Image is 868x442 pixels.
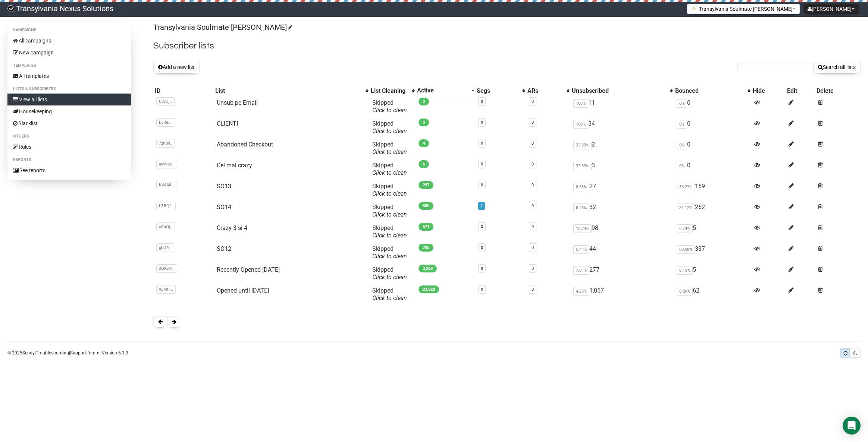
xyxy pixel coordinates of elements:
[573,141,592,149] span: 33.33%
[419,139,429,147] span: 4
[372,211,407,218] a: Click to clean
[526,85,570,96] th: ARs: No sort applied, activate to apply an ascending sort
[573,203,589,212] span: 5.23%
[674,159,751,180] td: 0
[570,263,674,284] td: 277
[372,120,407,135] span: Skipped
[481,266,483,271] a: 0
[156,118,175,127] span: DvRe5..
[751,85,786,96] th: Hide: No sort applied, sorting is disabled
[532,224,534,229] a: 0
[573,245,589,254] span: 5.44%
[7,105,131,117] a: Housekeeping
[532,183,534,187] a: 0
[217,245,231,252] a: SO12
[573,162,592,170] span: 33.33%
[532,266,534,271] a: 0
[677,162,687,170] span: 0%
[786,85,815,96] th: Edit: No sort applied, sorting is disabled
[215,87,362,95] div: List
[570,201,674,221] td: 32
[570,242,674,263] td: 44
[7,155,131,164] li: Reports
[217,120,238,127] a: CLIENTI
[153,39,861,53] h2: Subscriber lists
[532,99,534,104] a: 0
[372,294,407,301] a: Click to clean
[156,222,175,231] span: cSaOj..
[372,287,407,301] span: Skipped
[22,350,35,356] a: Sendy
[372,232,407,239] a: Click to clean
[419,119,429,126] span: 0
[156,97,175,106] span: U3vOj..
[481,183,483,187] a: 0
[481,120,483,125] a: 0
[573,224,592,233] span: 12.74%
[532,287,534,292] a: 0
[480,203,483,208] a: 1
[674,221,751,242] td: 5
[214,85,369,96] th: List: No sort applied, activate to apply an ascending sort
[803,4,859,14] button: [PERSON_NAME]
[677,245,695,254] span: 30.58%
[217,224,247,231] a: Crazy 3 si 4
[573,287,589,296] span: 4.23%
[372,190,407,197] a: Click to clean
[570,96,674,117] td: 11
[217,203,231,211] a: SO14
[753,87,784,95] div: Hide
[674,96,751,117] td: 0
[156,243,174,252] span: gkG7l..
[573,266,589,275] span: 7.81%
[481,141,483,146] a: 0
[419,285,439,293] span: 23,920
[153,85,214,96] th: ID: No sort applied, sorting is disabled
[155,87,212,95] div: ID
[787,87,814,95] div: Edit
[372,203,407,218] span: Skipped
[372,224,407,239] span: Skipped
[419,244,433,252] span: 765
[153,23,291,32] a: Transylvania Soulmate [PERSON_NAME]
[36,350,69,356] a: Troubleshooting
[419,181,433,189] span: 297
[677,266,693,275] span: 0.15%
[217,162,252,169] a: Cei mai crazy
[677,120,687,129] span: 0%
[7,94,131,105] a: View all lists
[674,180,751,201] td: 169
[532,203,534,208] a: 0
[570,221,674,242] td: 98
[7,85,131,94] li: Lists & subscribers
[481,287,483,292] a: 0
[372,183,407,197] span: Skipped
[674,242,751,263] td: 337
[843,417,861,435] div: Open Intercom Messenger
[573,120,588,129] span: 100%
[7,349,128,357] p: © 2025 | | | Version 6.1.3
[677,287,693,296] span: 0.26%
[677,141,687,149] span: 0%
[217,99,258,106] a: Unsub pe Email
[369,85,416,96] th: List Cleaning: No sort applied, activate to apply an ascending sort
[217,266,280,273] a: Recently Opened [DATE]
[674,263,751,284] td: 5
[416,85,475,96] th: Active: Ascending sort applied, activate to apply a descending sort
[570,138,674,159] td: 2
[372,162,407,176] span: Skipped
[675,87,743,95] div: Bounced
[419,160,429,168] span: 6
[477,87,518,95] div: Segs
[419,202,433,210] span: 580
[372,253,407,260] a: Click to clean
[156,264,177,273] span: 2QKwO..
[156,202,176,210] span: LZBQf..
[674,201,751,221] td: 262
[7,164,131,176] a: See reports
[156,139,175,148] span: 7zP89..
[475,85,526,96] th: Segs: No sort applied, activate to apply an ascending sort
[217,141,273,148] a: Abandoned Checkout
[7,70,131,82] a: All templates
[372,274,407,281] a: Click to clean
